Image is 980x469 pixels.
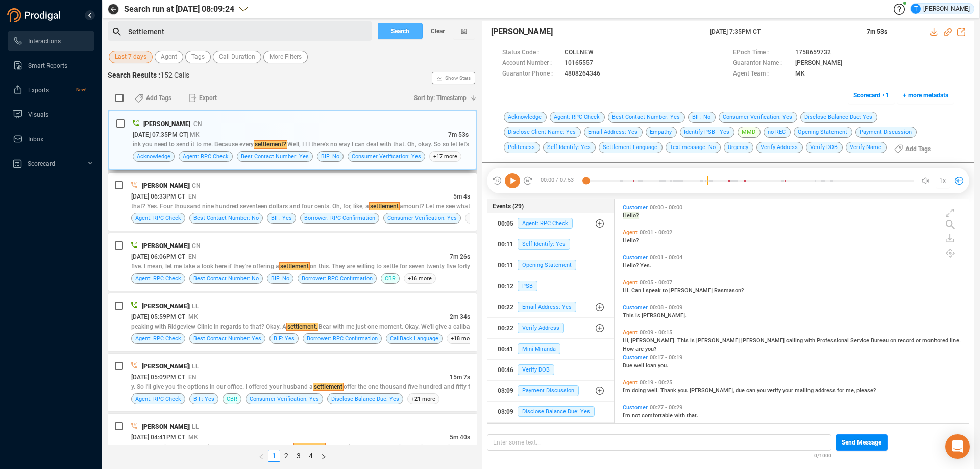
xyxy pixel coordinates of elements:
button: 00:05Agent: RPC Check [487,213,615,234]
span: 2m 34s [450,313,470,320]
button: 03:09Payment Discussion [487,381,615,401]
button: More Filters [263,51,308,63]
li: Inbox [8,129,94,149]
span: Agent: RPC Check [518,218,573,229]
span: Agent [623,329,638,336]
span: can [746,387,757,394]
span: Search [391,23,409,39]
li: 2 [280,450,292,462]
span: you? [645,345,656,352]
span: Tags [191,51,205,63]
span: Guarantor Name : [733,58,790,69]
span: verify [767,387,782,394]
span: that. [687,412,698,419]
div: ffer to our client, and looks like they oh, they approved your It looks like here. So let me just... [131,442,470,452]
span: + more metadata [903,87,948,104]
span: Text message: No [666,142,721,153]
li: 3 [292,450,305,462]
span: settlement [279,262,310,270]
div: peaking with Ridgeview Clinic in regards to that? Okay. A Bear with me just one moment. Okay. We'... [131,322,470,331]
span: is [635,312,642,319]
span: 1758659732 [795,47,831,58]
span: with [674,412,687,419]
span: BIF: Yes [271,213,292,223]
button: Call Duration [213,51,261,63]
span: Interactions [28,38,61,45]
span: PSB [518,281,537,291]
button: Clear [423,23,453,39]
span: Borrower: RPC Confirmation [302,274,373,283]
span: [PERSON_NAME]. [631,337,677,344]
span: Best Contact Number: No [193,274,259,283]
button: 00:41Mini Miranda [487,339,615,359]
span: Agent [623,229,638,236]
li: Exports [8,80,94,100]
span: Search run at [DATE] 08:09:24 [124,3,234,15]
span: [PERSON_NAME] [142,242,189,250]
div: 00:12 [498,278,513,294]
span: MK [795,69,805,80]
button: Agent [155,51,183,63]
button: 00:22Verify Address [487,318,615,338]
span: please? [856,387,876,394]
span: Disclose Balance Due: Yes [331,394,399,404]
button: + more metadata [897,87,954,104]
button: Tags [185,51,211,63]
span: Hello? [623,212,639,219]
span: Politeness [504,142,540,153]
span: Status Code : [502,47,559,58]
button: 03:09Disclose Balance Due: Yes [487,402,615,422]
span: Opening Statement [518,260,576,270]
span: CBR [227,394,237,404]
span: 7m 53s [867,28,887,35]
span: with [804,337,817,344]
span: [PERSON_NAME] [142,303,189,310]
span: Verify DOB [518,364,554,375]
span: doing [632,387,647,394]
span: [DATE] 06:33PM CT [131,193,185,200]
span: Empathy [646,127,677,138]
div: [PERSON_NAME]| LL[DATE] 05:59PM CT| MK2m 34speaking with Ridgeview Clinic in regards to that? Oka... [108,293,477,351]
span: Customer [623,304,648,311]
li: Previous Page [255,450,268,462]
div: 03:09 [498,383,513,399]
span: New! [76,80,86,100]
span: 0/1000 [814,451,831,459]
span: are [635,345,645,352]
div: [PERSON_NAME]| LL[DATE] 05:09PM CT| EN15m 7sy. So I'll give you the options in our office. I offe... [108,354,477,411]
span: mailing [795,387,815,394]
span: 4808264346 [565,69,600,80]
a: 4 [305,450,316,461]
span: Agent: RPC Check [135,394,181,404]
div: 00:05 [498,215,513,232]
span: BIF: No [688,112,716,123]
span: Export [199,90,217,106]
span: well [634,362,646,369]
span: settlement. [286,323,318,331]
span: settlement? [254,140,287,149]
span: [DATE] 05:09PM CT [131,374,185,381]
div: 00:46 [498,362,513,378]
span: [DATE] 05:59PM CT [131,313,185,320]
span: 1x [939,172,946,189]
span: [PERSON_NAME] [795,58,842,69]
span: due [736,387,746,394]
li: Interactions [8,31,94,51]
span: How [623,345,635,352]
span: Events (29) [493,202,524,211]
span: Scorecard [28,160,55,167]
span: Inbox [28,136,43,143]
div: 00:22 [498,320,513,336]
button: 03:16Disclose Client Name: Yes [487,423,615,443]
span: Hello? [623,262,640,269]
span: Agent [161,51,177,63]
span: comfortable [642,412,674,419]
button: left [255,450,268,462]
img: prodigal-logo [7,8,63,22]
li: Smart Reports [8,55,94,76]
span: [PERSON_NAME] [491,26,553,38]
span: +17 more [429,151,461,162]
span: for [837,387,846,394]
span: Last 7 days [115,51,146,63]
span: [DATE] 04:41PM CT [131,434,185,441]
